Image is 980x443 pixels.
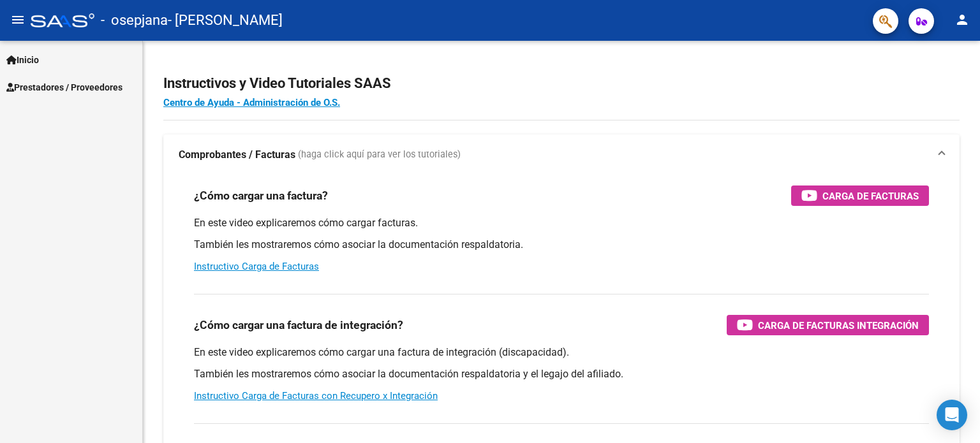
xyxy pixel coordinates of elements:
[298,148,461,162] span: (haga click aquí para ver los tutoriales)
[6,53,39,67] span: Inicio
[194,261,319,272] a: Instructivo Carga de Facturas
[163,71,960,96] h2: Instructivos y Video Tutoriales SAAS
[101,6,168,34] span: - osepjana
[954,12,970,27] mat-icon: person
[163,97,340,108] a: Centro de Ayuda - Administración de O.S.
[168,6,283,34] span: - [PERSON_NAME]
[194,238,929,252] p: También les mostraremos cómo asociar la documentación respaldatoria.
[194,367,929,381] p: También les mostraremos cómo asociar la documentación respaldatoria y el legajo del afiliado.
[937,400,967,430] div: Open Intercom Messenger
[194,216,929,230] p: En este video explicaremos cómo cargar facturas.
[758,317,919,333] span: Carga de Facturas Integración
[10,12,26,27] mat-icon: menu
[194,345,929,359] p: En este video explicaremos cómo cargar una factura de integración (discapacidad).
[194,187,328,205] h3: ¿Cómo cargar una factura?
[179,148,295,162] strong: Comprobantes / Facturas
[822,188,919,204] span: Carga de Facturas
[791,185,929,206] button: Carga de Facturas
[194,316,403,334] h3: ¿Cómo cargar una factura de integración?
[6,80,122,94] span: Prestadores / Proveedores
[163,134,960,175] mat-expansion-panel-header: Comprobantes / Facturas (haga click aquí para ver los tutoriales)
[194,390,438,402] a: Instructivo Carga de Facturas con Recupero x Integración
[727,315,929,335] button: Carga de Facturas Integración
